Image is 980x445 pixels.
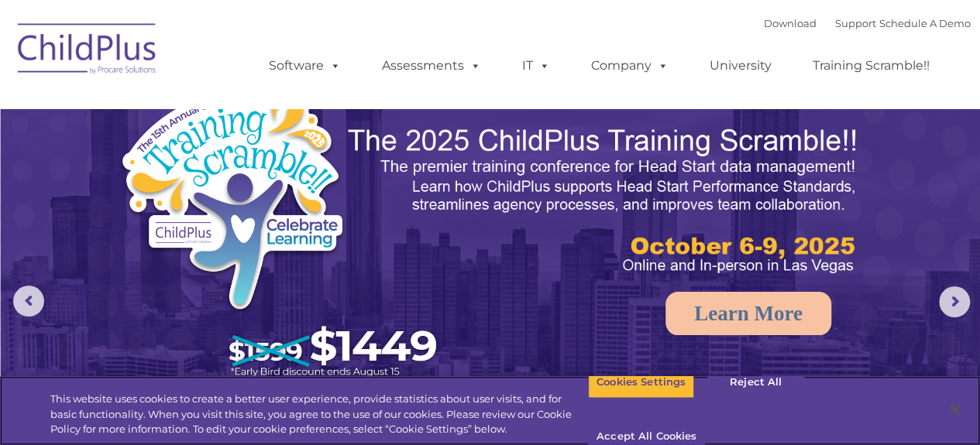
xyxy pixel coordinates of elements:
a: Schedule A Demo [879,17,971,29]
span: Last name [215,102,263,114]
div: This website uses cookies to create a better user experience, provide statistics about user visit... [50,392,588,437]
a: IT [507,50,566,81]
font: | [764,17,971,29]
button: Cookies Settings [588,366,694,399]
a: Support [835,17,876,29]
a: Training Scramble!! [797,50,945,81]
button: Reject All [707,366,804,399]
a: Learn More [665,292,831,335]
a: Download [764,17,817,29]
a: Company [576,50,684,81]
button: Close [938,392,972,426]
a: Assessments [366,50,497,81]
span: Phone number [215,166,281,177]
img: ChildPlus by Procare Solutions [10,12,165,90]
a: Software [253,50,356,81]
a: University [694,50,787,81]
